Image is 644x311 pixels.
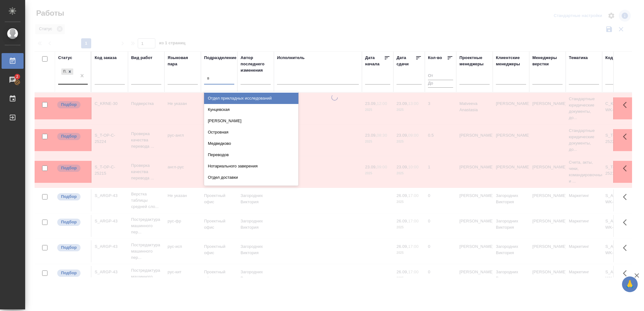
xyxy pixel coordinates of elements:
[622,276,638,292] button: 🙏
[619,266,634,281] button: Здесь прячутся важные кнопки
[428,80,453,88] input: До
[61,194,77,200] p: Подбор
[61,244,77,251] p: Подбор
[204,172,298,183] div: Отдел доставки
[569,55,588,61] div: Тематика
[619,189,634,205] button: Здесь прячутся важные кнопки
[619,215,634,230] button: Здесь прячутся важные кнопки
[619,97,634,112] button: Здесь прячутся важные кнопки
[61,270,77,276] p: Подбор
[61,219,77,225] p: Подбор
[397,55,415,67] div: Дата сдачи
[428,55,442,61] div: Кол-во
[619,161,634,176] button: Здесь прячутся важные кнопки
[605,55,630,61] div: Код работы
[204,183,298,194] div: Тверская
[204,127,298,138] div: Островная
[57,132,88,141] div: Можно подбирать исполнителей
[496,55,526,67] div: Клиентские менеджеры
[57,243,88,252] div: Можно подбирать исполнителей
[241,55,271,74] div: Автор последнего изменения
[204,138,298,149] div: Медведково
[168,55,198,67] div: Языковая пара
[204,149,298,161] div: Переводов
[61,165,77,171] p: Подбор
[61,68,74,76] div: Подбор
[204,115,298,127] div: [PERSON_NAME]
[58,55,72,61] div: Статус
[131,55,153,61] div: Вид работ
[204,104,298,115] div: Кунцевская
[57,193,88,201] div: Можно подбирать исполнителей
[61,133,77,139] p: Подбор
[2,72,24,88] a: 2
[428,72,453,80] input: От
[57,218,88,226] div: Можно подбирать исполнителей
[532,55,563,67] div: Менеджеры верстки
[61,68,66,75] div: Подбор
[619,129,634,144] button: Здесь прячутся важные кнопки
[277,55,305,61] div: Исполнитель
[57,269,88,277] div: Можно подбирать исполнителей
[204,55,236,61] div: Подразделение
[61,101,77,108] p: Подбор
[12,74,22,80] span: 2
[365,55,384,67] div: Дата начала
[459,55,490,67] div: Проектные менеджеры
[57,164,88,172] div: Можно подбирать исполнителей
[95,55,117,61] div: Код заказа
[57,101,88,109] div: Можно подбирать исполнителей
[619,240,634,255] button: Здесь прячутся важные кнопки
[204,93,298,104] div: Отдел прикладных исследований
[625,278,635,291] span: 🙏
[204,161,298,172] div: Нотариального заверения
